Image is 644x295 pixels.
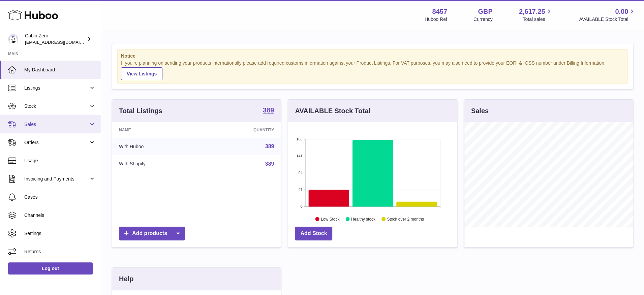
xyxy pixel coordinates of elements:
[112,138,203,155] td: With Huboo
[301,204,303,208] text: 0
[579,7,636,23] a: 0.00 AVAILABLE Stock Total
[24,103,89,109] span: Stock
[24,212,96,219] span: Channels
[24,85,89,91] span: Listings
[471,106,489,116] h3: Sales
[8,34,18,44] img: huboo@cabinzero.com
[265,161,274,167] a: 389
[121,67,162,80] a: View Listings
[615,7,628,16] span: 0.00
[321,217,340,221] text: Low Stock
[121,60,624,80] div: If you're planning on sending your products internationally please add required customs informati...
[299,171,303,175] text: 94
[24,121,89,128] span: Sales
[119,274,133,284] h3: Help
[519,7,545,16] span: 2,617.25
[478,7,492,16] strong: GBP
[112,155,203,173] td: With Shopify
[299,188,303,192] text: 47
[579,16,636,23] span: AVAILABLE Stock Total
[119,227,185,240] a: Add products
[263,107,274,115] a: 389
[24,176,89,182] span: Invoicing and Payments
[425,16,447,23] div: Huboo Ref
[25,33,86,45] div: Cabin Zero
[24,158,96,164] span: Usage
[473,16,493,23] div: Currency
[25,39,99,45] span: [EMAIL_ADDRESS][DOMAIN_NAME]
[296,154,302,158] text: 141
[203,122,281,138] th: Quantity
[265,143,274,149] a: 389
[24,230,96,237] span: Settings
[112,122,203,138] th: Name
[8,262,93,274] a: Log out
[119,106,162,116] h3: Total Listings
[263,107,274,113] strong: 389
[387,217,424,221] text: Stock over 2 months
[24,67,96,73] span: My Dashboard
[295,106,370,116] h3: AVAILABLE Stock Total
[351,217,376,221] text: Healthy stock
[296,137,302,141] text: 188
[432,7,447,16] strong: 8457
[523,16,553,23] span: Total sales
[295,227,332,240] a: Add Stock
[121,53,624,59] strong: Notice
[519,7,553,23] a: 2,617.25 Total sales
[24,139,89,146] span: Orders
[24,194,96,200] span: Cases
[24,249,96,255] span: Returns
